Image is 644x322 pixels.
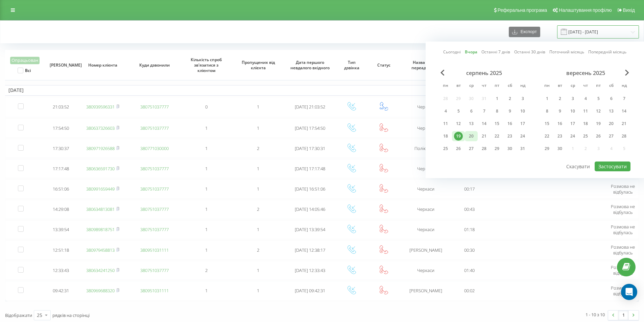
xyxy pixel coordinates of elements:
div: чт 28 серп 2025 р. [478,144,491,154]
div: вт 16 вер 2025 р. [553,119,566,129]
a: 380951031111 [140,288,169,294]
div: ср 20 серп 2025 р. [465,131,478,141]
div: ср 17 вер 2025 р. [566,119,579,129]
div: чт 18 вер 2025 р. [579,119,592,129]
div: пн 1 вер 2025 р. [541,94,553,104]
span: [DATE] 12:33:43 [295,267,325,273]
td: 01:40 [452,261,487,280]
a: Сьогодні [443,49,461,55]
div: 22 [493,132,501,141]
a: 380991659449 [86,186,115,192]
a: 380637326603 [86,125,115,131]
abbr: неділя [518,81,528,91]
abbr: субота [505,81,515,91]
div: 26 [454,144,463,153]
div: 2 [505,94,514,103]
td: Черкаси [400,179,451,198]
span: [DATE] 17:30:31 [295,145,325,151]
abbr: понеділок [542,81,552,91]
div: 21 [620,119,628,128]
td: [PERSON_NAME] [400,281,451,300]
div: 13 [467,119,476,128]
div: ср 3 вер 2025 р. [566,94,579,104]
td: 09:42:31 [45,281,77,300]
div: 19 [594,119,603,128]
td: Черкаси [400,220,451,239]
a: 380751037777 [140,226,169,232]
a: Останні 30 днів [514,49,545,55]
span: 1 [257,166,259,172]
a: 380939596331 [86,104,115,110]
div: 11 [581,107,590,116]
div: ср 13 серп 2025 р. [465,119,478,129]
div: пт 22 серп 2025 р. [491,131,503,141]
div: 30 [505,144,514,153]
div: пн 4 серп 2025 р. [439,106,452,116]
div: 13 [607,107,616,116]
div: 7 [480,107,488,116]
div: ср 27 серп 2025 р. [465,144,478,154]
div: 14 [620,107,628,116]
div: 11 [441,119,450,128]
div: пн 8 вер 2025 р. [541,106,553,116]
a: 380751037777 [140,267,169,273]
div: сб 23 серп 2025 р. [503,131,516,141]
div: вт 5 серп 2025 р. [452,106,465,116]
div: 22 [543,132,551,141]
div: пт 26 вер 2025 р. [592,131,605,141]
abbr: середа [568,81,578,91]
div: пн 25 серп 2025 р. [439,144,452,154]
div: пт 19 вер 2025 р. [592,119,605,129]
span: Куди дзвонили [134,63,175,68]
div: сб 16 серп 2025 р. [503,119,516,129]
div: 7 [620,94,628,103]
div: вт 26 серп 2025 р. [452,144,465,154]
a: Поточний місяць [549,49,584,55]
span: 1 [205,125,208,131]
div: Open Intercom Messenger [621,284,637,300]
span: 1 [257,186,259,192]
span: рядків на сторінці [52,312,90,318]
div: чт 11 вер 2025 р. [579,106,592,116]
div: пн 11 серп 2025 р. [439,119,452,129]
div: вт 23 вер 2025 р. [553,131,566,141]
a: 380751037777 [140,186,169,192]
div: сб 6 вер 2025 р. [605,94,618,104]
div: чт 14 серп 2025 р. [478,119,491,129]
div: 20 [607,119,616,128]
span: 2 [257,206,259,212]
div: пт 8 серп 2025 р. [491,106,503,116]
abbr: п’ятниця [492,81,502,91]
div: сб 13 вер 2025 р. [605,106,618,116]
span: Тип дзвінка [340,60,363,70]
td: Черкаси [400,97,451,117]
div: чт 25 вер 2025 р. [579,131,592,141]
div: нд 21 вер 2025 р. [618,119,630,129]
span: 1 [257,104,259,110]
span: Розмова не відбулась [611,285,635,297]
span: 2 [257,247,259,253]
div: вт 2 вер 2025 р. [553,94,566,104]
abbr: вівторок [555,81,565,91]
div: 16 [555,119,564,128]
span: Next Month [625,70,629,76]
div: 16 [505,119,514,128]
div: нд 7 вер 2025 р. [618,94,630,104]
span: [DATE] 13:39:54 [295,226,325,232]
div: 31 [518,144,527,153]
span: 1 [205,145,208,151]
div: 3 [568,94,577,103]
span: Відображати [5,312,32,318]
span: Експорт [517,29,537,34]
td: Черкаси [400,261,451,280]
a: 380989818751 [86,226,115,232]
span: 1 [257,125,259,131]
abbr: понеділок [440,81,451,91]
div: вт 9 вер 2025 р. [553,106,566,116]
span: Розмова не відбулась [611,203,635,215]
div: чт 4 вер 2025 р. [579,94,592,104]
span: [DATE] 12:38:17 [295,247,325,253]
a: 380971926588 [86,145,115,151]
div: 30 [555,144,564,153]
span: [DATE] 09:42:31 [295,288,325,294]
